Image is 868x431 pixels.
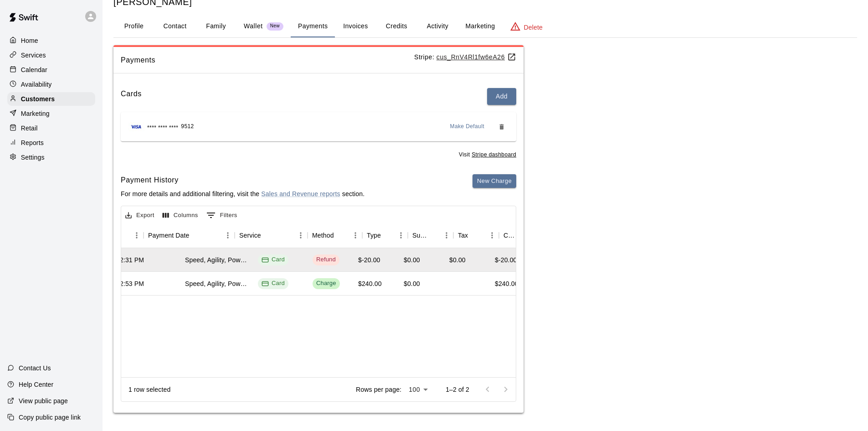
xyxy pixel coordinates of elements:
[449,255,466,265] div: $0.00
[450,122,485,131] span: Make Default
[21,109,50,118] p: Marketing
[453,223,499,248] div: Tax
[468,229,481,242] button: Sort
[185,279,249,288] div: Speed, Agility, Power & Strength Training (SAPS)
[294,228,308,242] button: Menu
[412,223,427,248] div: Subtotal
[7,136,95,150] a: Reports
[239,223,261,248] div: Service
[7,92,95,106] a: Customers
[459,151,516,160] span: Visit
[367,223,381,248] div: Type
[19,363,51,373] p: Contact Us
[144,223,235,248] div: Payment Date
[154,16,195,37] button: Contact
[381,229,394,242] button: Sort
[148,223,190,248] div: Payment Date
[446,385,469,394] p: 1–2 of 2
[261,190,340,197] a: Sales and Revenue reports
[312,223,334,248] div: Method
[181,122,194,131] span: 9512
[414,52,516,62] p: Stripe:
[19,413,81,422] p: Copy public page link
[262,255,285,264] div: Card
[204,208,240,223] button: Show filters
[458,16,502,37] button: Marketing
[427,229,440,242] button: Sort
[394,228,408,242] button: Menu
[7,63,95,77] a: Calendar
[262,279,285,288] div: Card
[437,53,516,61] a: cus_RnV4Rl1fw6eA26
[244,21,263,31] p: Wallet
[417,16,458,37] button: Activity
[123,208,157,223] button: Export
[503,223,518,248] div: Custom Fee
[7,121,95,135] a: Retail
[7,34,95,47] a: Home
[19,380,53,389] p: Help Center
[495,255,517,265] div: $-20.00
[21,80,52,89] p: Availability
[121,54,414,66] span: Payments
[7,78,95,91] a: Availability
[472,151,516,158] a: Stripe dashboard
[128,385,170,394] div: 1 row selected
[221,228,235,242] button: Menu
[494,119,509,134] button: Remove
[524,23,543,32] p: Delete
[334,229,347,242] button: Sort
[458,223,468,248] div: Tax
[404,279,420,288] div: $0.00
[21,138,44,147] p: Reports
[495,279,519,288] div: $240.00
[235,223,308,248] div: Service
[362,223,408,248] div: Type
[130,228,144,242] button: Menu
[121,189,365,198] p: For more details and additional filtering, visit the section.
[121,88,142,105] h6: Cards
[404,255,420,265] div: $0.00
[7,48,95,62] a: Services
[487,88,516,105] button: Add
[21,65,47,74] p: Calendar
[185,255,249,265] div: Speed, Agility, Power & Strength Training (SAPS)
[109,223,144,248] div: Receipt
[473,174,516,188] button: New Charge
[128,122,144,131] img: Credit card brand logo
[190,229,202,242] button: Sort
[291,16,335,37] button: Payments
[376,16,417,37] button: Credits
[335,16,376,37] button: Invoices
[113,16,857,37] div: basic tabs example
[21,36,38,45] p: Home
[21,94,55,104] p: Customers
[121,174,365,186] h6: Payment History
[113,16,154,37] button: Profile
[405,383,431,396] div: 100
[358,279,382,288] div: $240.00
[19,396,68,405] p: View public page
[21,124,38,133] p: Retail
[21,51,46,60] p: Services
[21,153,45,162] p: Settings
[349,228,362,242] button: Menu
[195,16,236,37] button: Family
[316,279,336,288] div: Charge
[308,223,362,248] div: Method
[7,107,95,120] a: Marketing
[7,151,95,164] a: Settings
[358,255,380,265] div: $-20.00
[117,229,130,242] button: Sort
[160,208,200,223] button: Select columns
